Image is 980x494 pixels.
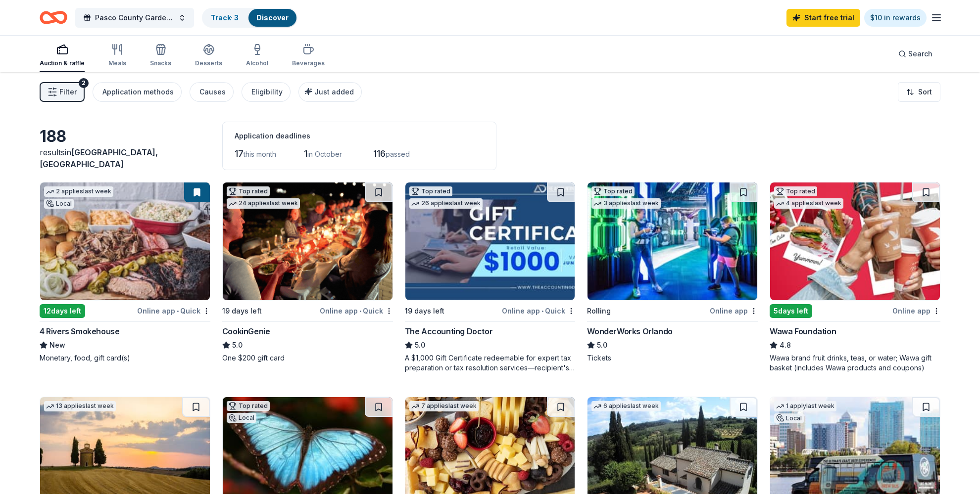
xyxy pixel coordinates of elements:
[40,147,158,169] span: in
[405,305,444,317] div: 19 days left
[40,6,67,29] a: Home
[137,305,210,317] div: Online app Quick
[79,78,89,88] div: 2
[541,307,543,315] span: •
[588,182,757,300] img: Image for WonderWorks Orlando
[786,9,860,27] a: Start free trial
[40,146,210,170] div: results
[298,82,362,102] button: Just added
[40,59,85,67] div: Auction & raffle
[59,86,77,98] span: Filter
[235,148,244,159] span: 17
[405,353,576,373] div: A $1,000 Gift Certificate redeemable for expert tax preparation or tax resolution services—recipi...
[774,413,804,423] div: Local
[49,339,65,351] span: New
[304,148,307,159] span: 1
[150,40,171,72] button: Snacks
[222,182,393,363] a: Image for CookinGenieTop rated24 applieslast week19 days leftOnline app•QuickCookinGenie5.0One $2...
[177,307,179,315] span: •
[40,353,210,363] div: Monetary, food, gift card(s)
[246,40,268,72] button: Alcohol
[242,82,291,102] button: Eligibility
[409,186,452,196] div: Top rated
[102,86,174,98] div: Application methods
[890,44,940,64] button: Search
[587,353,758,363] div: Tickets
[770,353,940,373] div: Wawa brand fruit drinks, teas, or water; Wawa gift basket (includes Wawa products and coupons)
[75,8,194,28] button: Pasco County Gardening 365 Festival and Plant
[40,304,85,318] div: 12 days left
[386,150,410,158] span: passed
[359,307,361,315] span: •
[40,40,85,72] button: Auction & raffle
[40,325,119,337] div: 4 Rivers Smokehouse
[256,13,289,22] a: Discover
[587,325,672,337] div: WonderWorks Orlando
[246,59,268,67] div: Alcohol
[587,305,611,317] div: Rolling
[892,305,940,317] div: Online app
[774,401,836,411] div: 1 apply last week
[409,401,479,411] div: 7 applies last week
[211,13,239,22] a: Track· 3
[199,86,226,98] div: Causes
[40,182,210,300] img: Image for 4 Rivers Smokehouse
[222,325,270,337] div: CookinGenie
[918,86,932,98] span: Sort
[770,182,940,300] img: Image for Wawa Foundation
[320,305,393,317] div: Online app Quick
[93,82,182,102] button: Application methods
[587,182,758,363] a: Image for WonderWorks OrlandoTop rated3 applieslast weekRollingOnline appWonderWorks Orlando5.0Ti...
[150,59,171,67] div: Snacks
[405,182,576,373] a: Image for The Accounting DoctorTop rated26 applieslast week19 days leftOnline app•QuickThe Accoun...
[780,339,791,351] span: 4.8
[898,82,940,102] button: Sort
[44,199,74,209] div: Local
[373,148,386,159] span: 116
[770,325,836,337] div: Wawa Foundation
[591,401,661,411] div: 6 applies last week
[591,186,635,196] div: Top rated
[292,59,325,67] div: Beverages
[774,198,843,209] div: 4 applies last week
[40,147,158,169] span: [GEOGRAPHIC_DATA], [GEOGRAPHIC_DATA]
[227,401,270,411] div: Top rated
[770,182,940,373] a: Image for Wawa FoundationTop rated4 applieslast week5days leftOnline appWawa Foundation4.8Wawa br...
[232,339,243,351] span: 5.0
[195,59,222,67] div: Desserts
[502,305,575,317] div: Online app Quick
[774,186,817,196] div: Top rated
[227,186,270,196] div: Top rated
[235,130,484,142] div: Application deadlines
[314,88,354,96] span: Just added
[292,40,325,72] button: Beverages
[95,12,174,24] span: Pasco County Gardening 365 Festival and Plant
[202,8,297,28] button: Track· 3Discover
[415,339,425,351] span: 5.0
[244,150,276,158] span: this month
[108,59,126,67] div: Meals
[307,150,342,158] span: in October
[409,198,483,209] div: 26 applies last week
[908,48,932,60] span: Search
[597,339,607,351] span: 5.0
[222,353,393,363] div: One $200 gift card
[227,413,256,423] div: Local
[227,198,300,209] div: 24 applies last week
[44,186,113,197] div: 2 applies last week
[405,182,575,300] img: Image for The Accounting Doctor
[591,198,661,209] div: 3 applies last week
[195,40,222,72] button: Desserts
[251,86,283,98] div: Eligibility
[405,325,493,337] div: The Accounting Doctor
[40,82,85,102] button: Filter2
[108,40,126,72] button: Meals
[190,82,234,102] button: Causes
[222,305,262,317] div: 19 days left
[40,127,210,146] div: 188
[864,9,927,27] a: $10 in rewards
[44,401,116,411] div: 13 applies last week
[40,182,210,363] a: Image for 4 Rivers Smokehouse2 applieslast weekLocal12days leftOnline app•Quick4 Rivers Smokehous...
[223,182,392,300] img: Image for CookinGenie
[710,305,758,317] div: Online app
